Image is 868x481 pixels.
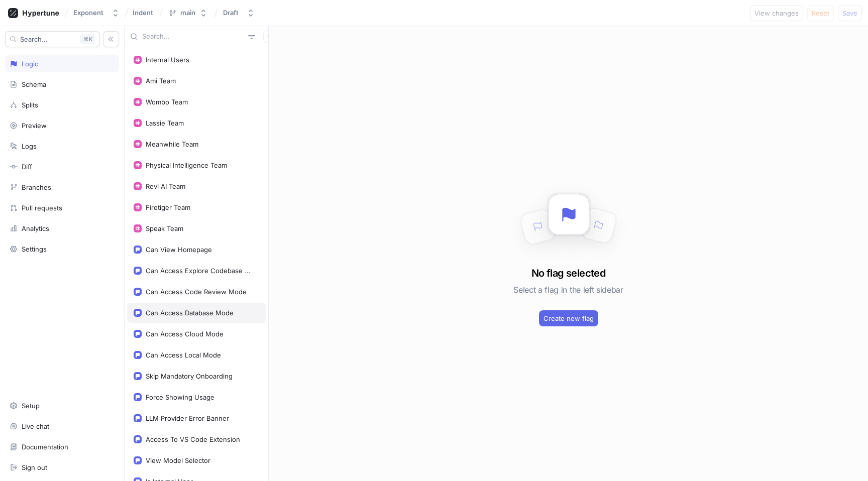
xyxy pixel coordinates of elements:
button: Exponent [69,5,124,21]
h5: Select a flag in the left sidebar [513,281,623,299]
div: Settings [22,245,47,253]
div: Meanwhile Team [146,140,198,148]
button: Search...K [5,31,100,47]
button: View changes [750,5,803,21]
div: Can Access Code Review Mode [146,288,247,296]
div: Draft [223,9,239,17]
button: main [164,5,211,21]
div: Splits [22,101,38,109]
div: Logs [22,142,37,150]
div: Revi AI Team [146,182,185,190]
div: Live chat [22,422,49,430]
div: Branches [22,183,51,191]
div: Can Access Local Mode [146,351,221,359]
button: Save [838,5,862,21]
button: Reset [807,5,834,21]
button: Draft [219,5,259,21]
div: LLM Provider Error Banner [146,414,229,422]
div: Documentation [22,443,68,451]
div: Firetiger Team [146,203,190,211]
div: Skip Mandatory Onboarding [146,372,233,380]
div: K [80,34,95,44]
h3: No flag selected [531,266,605,281]
div: Physical Intelligence Team [146,161,227,169]
div: Internal Users [146,56,189,64]
span: Indent [133,9,153,16]
div: Logic [22,60,38,68]
span: Save [842,10,857,16]
div: Can View Homepage [146,246,212,254]
div: Access To VS Code Extension [146,435,240,443]
div: Force Showing Usage [146,393,214,401]
div: Can Access Cloud Mode [146,330,224,338]
span: Reset [812,10,829,16]
span: Search... [20,36,48,42]
div: main [180,9,195,17]
div: Ami Team [146,77,176,85]
div: Speak Team [146,224,183,232]
input: Search... [142,32,244,42]
div: Pull requests [22,204,62,212]
div: Schema [22,80,46,88]
div: Exponent [73,9,103,17]
button: Create new flag [539,310,598,326]
div: View Model Selector [146,456,210,464]
span: Create new flag [544,315,594,321]
div: Sign out [22,463,47,471]
div: Setup [22,402,40,410]
div: Lassie Team [146,119,184,127]
div: Preview [22,122,47,130]
div: Analytics [22,224,49,232]
div: Can Access Database Mode [146,309,234,317]
div: Wombo Team [146,98,188,106]
div: Diff [22,163,32,171]
div: Can Access Explore Codebase Mode [146,267,255,275]
a: Documentation [5,438,119,455]
span: View changes [754,10,799,16]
